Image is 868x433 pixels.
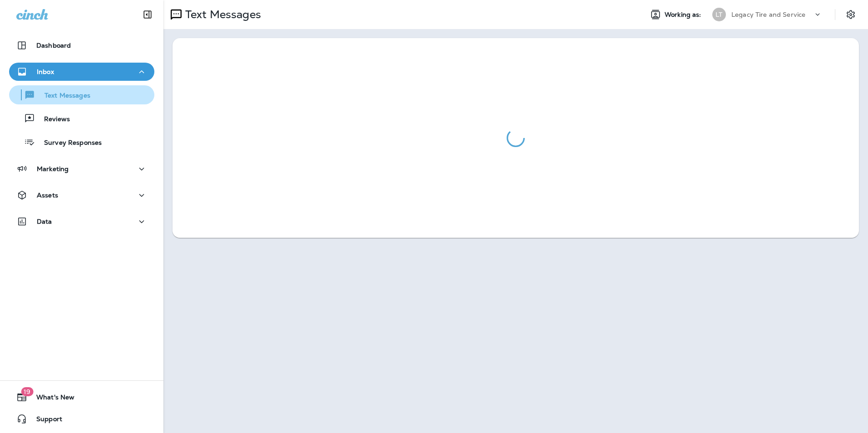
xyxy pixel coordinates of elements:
[9,212,154,231] button: Data
[731,11,805,18] p: Legacy Tire and Service
[36,42,71,49] p: Dashboard
[27,415,62,426] span: Support
[9,388,154,406] button: 19What's New
[21,387,33,396] span: 19
[9,133,154,152] button: Survey Responses
[37,192,58,199] p: Assets
[37,68,54,75] p: Inbox
[9,160,154,178] button: Marketing
[37,165,69,172] p: Marketing
[27,394,74,404] span: What's New
[9,36,154,54] button: Dashboard
[9,63,154,81] button: Inbox
[35,115,70,124] p: Reviews
[712,8,726,21] div: LT
[9,109,154,128] button: Reviews
[35,139,102,148] p: Survey Responses
[665,11,703,19] span: Working as:
[182,8,261,21] p: Text Messages
[9,85,154,104] button: Text Messages
[843,6,859,23] button: Settings
[37,218,52,225] p: Data
[135,5,160,24] button: Collapse Sidebar
[9,186,154,204] button: Assets
[9,410,154,428] button: Support
[35,92,90,100] p: Text Messages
